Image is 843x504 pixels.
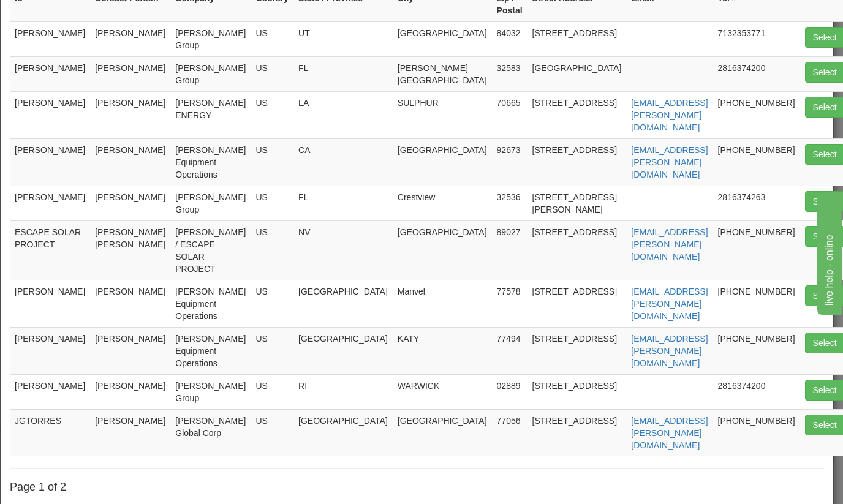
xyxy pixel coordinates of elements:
td: US [251,56,293,91]
td: [PHONE_NUMBER] [713,220,800,280]
iframe: chat widget [815,189,842,314]
td: [GEOGRAPHIC_DATA] [393,138,492,186]
td: JGTORRES [10,409,90,456]
td: 2816374200 [713,374,800,409]
td: [PERSON_NAME] Group [170,56,251,91]
td: 7132353771 [713,21,800,56]
a: [EMAIL_ADDRESS][PERSON_NAME][DOMAIN_NAME] [631,98,708,132]
td: RI [293,374,393,409]
td: [PERSON_NAME] [10,327,90,374]
td: [PERSON_NAME] [90,186,170,220]
a: [EMAIL_ADDRESS][PERSON_NAME][DOMAIN_NAME] [631,287,708,321]
td: [GEOGRAPHIC_DATA] [293,280,393,327]
td: [STREET_ADDRESS] [527,280,627,327]
td: [PHONE_NUMBER] [713,91,800,138]
td: FL [293,186,393,220]
td: LA [293,91,393,138]
td: [GEOGRAPHIC_DATA] [393,21,492,56]
a: [EMAIL_ADDRESS][PERSON_NAME][DOMAIN_NAME] [631,416,708,450]
td: [PERSON_NAME] / ESCAPE SOLAR PROJECT [170,220,251,280]
td: 2816374263 [713,186,800,220]
td: [PERSON_NAME] [90,409,170,456]
td: US [251,21,293,56]
td: [PHONE_NUMBER] [713,138,800,186]
a: [EMAIL_ADDRESS][PERSON_NAME][DOMAIN_NAME] [631,227,708,261]
td: [PERSON_NAME] [90,327,170,374]
td: 70665 [492,91,527,138]
td: WARWICK [393,374,492,409]
td: [PERSON_NAME] [PERSON_NAME] [90,220,170,280]
td: US [251,138,293,186]
td: [PERSON_NAME] [90,138,170,186]
td: [PERSON_NAME] Group [170,21,251,56]
td: SULPHUR [393,91,492,138]
td: 77056 [492,409,527,456]
td: [STREET_ADDRESS] [527,91,627,138]
td: 2816374200 [713,56,800,91]
td: [STREET_ADDRESS] [527,374,627,409]
td: [STREET_ADDRESS] [527,21,627,56]
td: [GEOGRAPHIC_DATA] [393,409,492,456]
td: US [251,409,293,456]
td: CA [293,138,393,186]
td: [GEOGRAPHIC_DATA] [293,327,393,374]
td: UT [293,21,393,56]
td: ESCAPE SOLAR PROJECT [10,220,90,280]
td: Manvel [393,280,492,327]
td: US [251,186,293,220]
td: NV [293,220,393,280]
td: [STREET_ADDRESS] [527,409,627,456]
td: [GEOGRAPHIC_DATA] [293,409,393,456]
td: 02889 [492,374,527,409]
td: [PERSON_NAME] [10,138,90,186]
td: US [251,280,293,327]
td: [PERSON_NAME] [10,374,90,409]
td: 92673 [492,138,527,186]
td: [PHONE_NUMBER] [713,409,800,456]
a: [EMAIL_ADDRESS][PERSON_NAME][DOMAIN_NAME] [631,334,708,368]
td: [PHONE_NUMBER] [713,327,800,374]
td: 84032 [492,21,527,56]
td: [PERSON_NAME] [10,91,90,138]
td: 32536 [492,186,527,220]
td: [PERSON_NAME] [10,186,90,220]
td: US [251,327,293,374]
td: [STREET_ADDRESS][PERSON_NAME] [527,186,627,220]
td: [PERSON_NAME] Group [170,374,251,409]
td: [PERSON_NAME] Equipment Operations [170,280,251,327]
td: [STREET_ADDRESS] [527,138,627,186]
td: US [251,374,293,409]
td: [PERSON_NAME] Group [170,186,251,220]
h4: Page 1 of 2 [10,481,824,494]
td: [PERSON_NAME] ENERGY [170,91,251,138]
td: 89027 [492,220,527,280]
td: [GEOGRAPHIC_DATA] [527,56,627,91]
td: US [251,91,293,138]
td: [PERSON_NAME] [10,21,90,56]
a: [EMAIL_ADDRESS][PERSON_NAME][DOMAIN_NAME] [631,145,708,179]
td: [PERSON_NAME] [10,280,90,327]
td: Crestview [393,186,492,220]
td: [PERSON_NAME] [90,21,170,56]
td: [GEOGRAPHIC_DATA] [393,220,492,280]
td: 77578 [492,280,527,327]
td: 77494 [492,327,527,374]
td: FL [293,56,393,91]
td: [PERSON_NAME][GEOGRAPHIC_DATA] [393,56,492,91]
td: [PERSON_NAME] [90,56,170,91]
td: 32583 [492,56,527,91]
td: US [251,220,293,280]
td: [PERSON_NAME] [90,91,170,138]
div: live help - online [9,7,113,22]
td: [PERSON_NAME] [90,280,170,327]
td: [PERSON_NAME] Global Corp [170,409,251,456]
td: KATY [393,327,492,374]
td: [PERSON_NAME] Equipment Operations [170,327,251,374]
td: [STREET_ADDRESS] [527,327,627,374]
td: [PHONE_NUMBER] [713,280,800,327]
td: [PERSON_NAME] [10,56,90,91]
td: [PERSON_NAME] [90,374,170,409]
td: [PERSON_NAME] Equipment Operations [170,138,251,186]
td: [STREET_ADDRESS] [527,220,627,280]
